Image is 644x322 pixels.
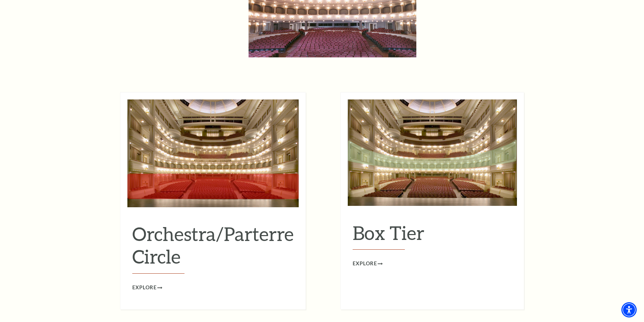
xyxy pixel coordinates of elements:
a: Explore [132,283,162,292]
img: Box Tier [348,99,517,206]
a: Explore [353,259,383,268]
h2: Box Tier [353,222,512,250]
span: Explore [132,283,157,292]
span: Explore [353,259,377,268]
h2: Orchestra/Parterre Circle [132,223,294,274]
img: Orchestra/Parterre Circle [127,99,299,207]
div: Accessibility Menu [621,302,637,317]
